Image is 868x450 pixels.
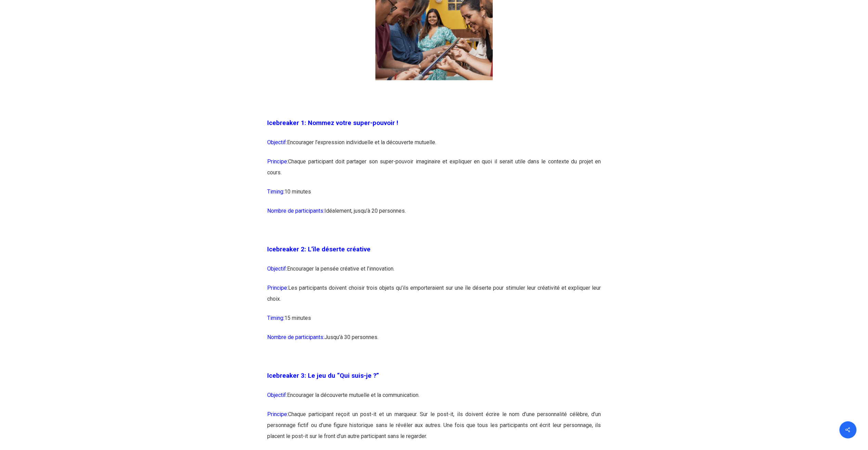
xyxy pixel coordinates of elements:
[267,186,601,205] p: 10 minutes
[267,332,601,351] p: Jusqu’à 30 personnes.
[267,283,601,313] p: Les participants doivent choisir trois objets qu’ils emporteraient sur une île déserte pour stimu...
[267,334,324,340] span: Nombre de participants:
[267,205,601,225] p: Idéalement, jusqu’à 20 personnes.
[267,390,601,409] p: Encourager la découverte mutuelle et la communication.
[267,265,287,272] span: Objectif:
[267,263,601,283] p: Encourager la pensée créative et l’innovation.
[267,139,287,146] span: Objectif:
[267,315,284,321] span: Timing:
[267,246,371,253] span: Icebreaker 2: L’île déserte créative
[267,188,284,195] span: Timing:
[267,156,601,186] p: Chaque participant doit partager son super-pouvoir imaginaire et expliquer en quoi il serait util...
[267,409,601,450] p: Chaque participant reçoit un post-it et un marqueur. Sur le post-it, ils doivent écrire le nom d’...
[267,208,324,214] span: Nombre de participants:
[267,372,379,379] span: Icebreaker 3: Le jeu du “Qui suis-je ?”
[267,411,288,417] span: Principe:
[267,119,398,127] span: Icebreaker 1: Nommez votre super-pouvoir !
[267,158,288,165] span: Principe:
[267,285,288,291] span: Principe:
[267,137,601,156] p: Encourager l’expression individuelle et la découverte mutuelle.
[267,313,601,332] p: 15 minutes
[267,392,287,398] span: Objectif:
